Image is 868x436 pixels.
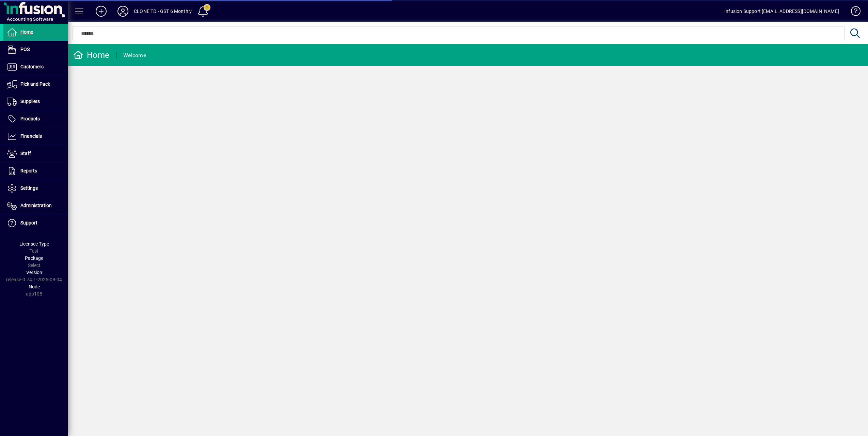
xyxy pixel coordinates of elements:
[846,1,859,23] a: Knowledge Base
[3,215,68,232] a: Support
[20,151,31,156] span: Staff
[25,255,43,261] span: Package
[20,220,37,225] span: Support
[20,29,33,35] span: Home
[29,284,40,289] span: Node
[724,6,839,17] div: Infusion Support [EMAIL_ADDRESS][DOMAIN_NAME]
[3,111,68,128] a: Products
[112,5,134,17] button: Profile
[20,99,40,104] span: Suppliers
[123,50,146,61] div: Welcome
[20,47,30,52] span: POS
[20,185,38,191] span: Settings
[3,145,68,162] a: Staff
[26,270,42,275] span: Version
[20,64,44,69] span: Customers
[20,168,37,173] span: Reports
[3,180,68,197] a: Settings
[3,197,68,214] a: Administration
[20,81,50,87] span: Pick and Pack
[3,93,68,110] a: Suppliers
[73,50,109,61] div: Home
[3,128,68,145] a: Financials
[134,6,192,17] div: CLONE TD - GST 6 Monthly
[3,41,68,58] a: POS
[20,133,42,139] span: Financials
[90,5,112,17] button: Add
[19,241,49,247] span: Licensee Type
[3,76,68,93] a: Pick and Pack
[3,163,68,180] a: Reports
[20,203,52,208] span: Administration
[20,116,40,121] span: Products
[3,58,68,76] a: Customers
